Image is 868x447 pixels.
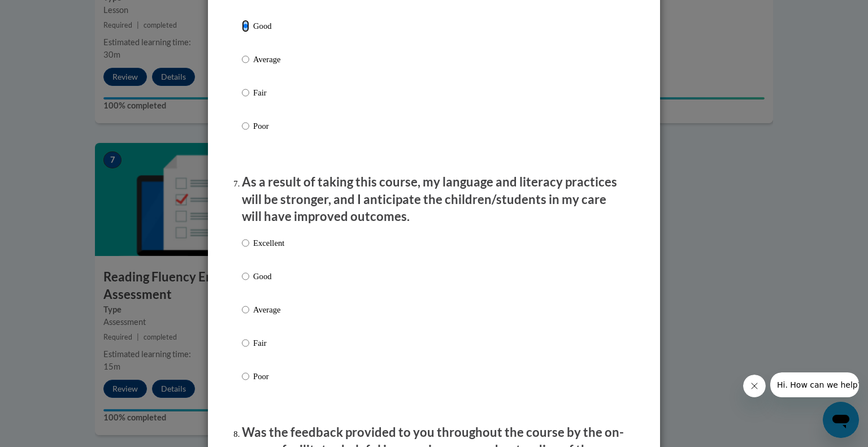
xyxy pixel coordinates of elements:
[242,237,249,249] input: Excellent
[242,120,249,132] input: Poor
[770,372,859,397] iframe: Message from company
[253,20,284,32] p: Good
[253,237,284,249] p: Excellent
[253,120,284,132] p: Poor
[242,270,249,283] input: Good
[242,337,249,349] input: Fair
[253,337,284,349] p: Fair
[242,53,249,66] input: Average
[253,86,284,99] p: Fair
[253,370,284,383] p: Poor
[253,53,284,66] p: Average
[253,270,284,283] p: Good
[242,20,249,32] input: Good
[242,86,249,99] input: Fair
[253,303,284,316] p: Average
[743,375,766,397] iframe: Close message
[242,173,626,225] p: As a result of taking this course, my language and literacy practices will be stronger, and I ant...
[7,8,92,17] span: Hi. How can we help?
[242,303,249,316] input: Average
[242,370,249,383] input: Poor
